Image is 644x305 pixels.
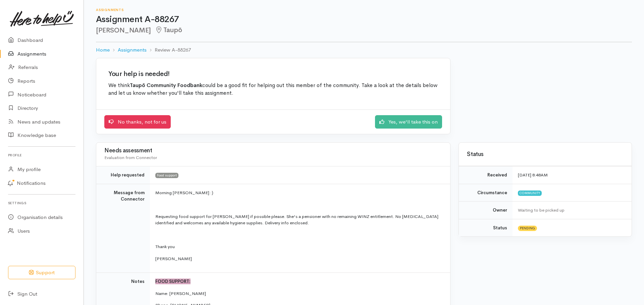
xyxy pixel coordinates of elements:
p: Name: [PERSON_NAME] [155,290,442,297]
td: Received [459,166,513,184]
div: Waiting to be picked up [518,207,624,214]
span: Community [518,190,542,196]
h2: [PERSON_NAME] [96,26,632,34]
p: We think could be a good fit for helping out this member of the community. Take a look at the det... [108,82,438,97]
a: Home [96,46,110,54]
td: Owner [459,202,513,219]
h6: Settings [8,199,75,208]
h6: Assignments [96,8,632,12]
h2: Your help is needed! [108,70,438,78]
time: [DATE] 8:48AM [518,172,548,178]
li: Review A-88267 [147,46,191,54]
h3: Needs assessment [104,148,442,154]
span: FOOD SUPPORT: [155,279,191,284]
b: Taupō Community Foodbank [130,82,202,89]
td: Status [459,219,513,236]
p: Morning [PERSON_NAME] :) [155,189,442,196]
a: No thanks, not for us [104,115,171,129]
span: Evaluation from Connector [104,155,157,160]
span: Taupō [155,26,182,34]
h6: Profile [8,151,75,160]
span: Pending [518,226,537,231]
td: Message from Connector [96,184,150,273]
span: Food support [155,173,178,178]
a: Assignments [118,46,147,54]
p: Thank you [155,243,442,250]
p: [PERSON_NAME] [155,255,442,262]
p: Requesting food support for [PERSON_NAME] if possible please. She's a pensioner with no remaining... [155,213,442,226]
h3: Status [467,151,624,158]
button: Support [8,266,75,280]
a: Yes, we'll take this on [375,115,442,129]
td: Help requested [96,166,150,184]
td: Circumstance [459,184,513,202]
nav: breadcrumb [96,42,632,58]
h1: Assignment A-88267 [96,15,632,24]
